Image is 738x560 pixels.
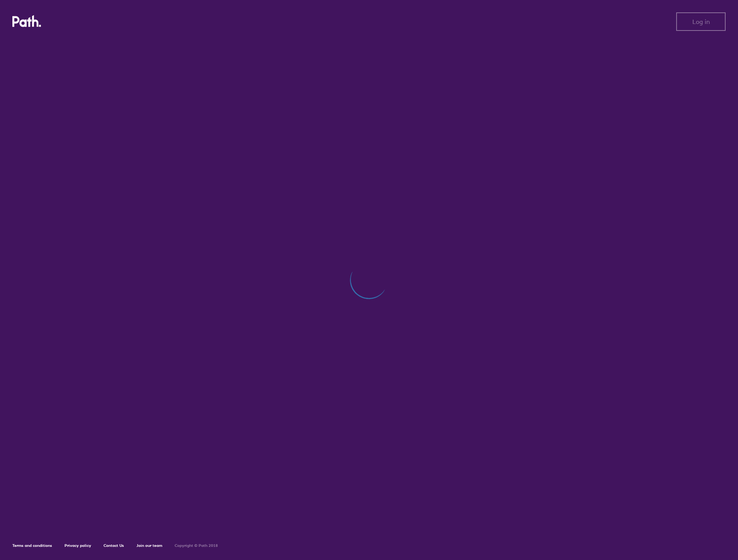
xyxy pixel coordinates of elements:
[692,18,710,25] span: Log in
[175,543,218,548] h6: Copyright © Path 2018
[65,543,91,548] a: Privacy policy
[136,543,162,548] a: Join our team
[104,543,124,548] a: Contact Us
[676,12,726,31] button: Log in
[12,543,52,548] a: Terms and conditions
